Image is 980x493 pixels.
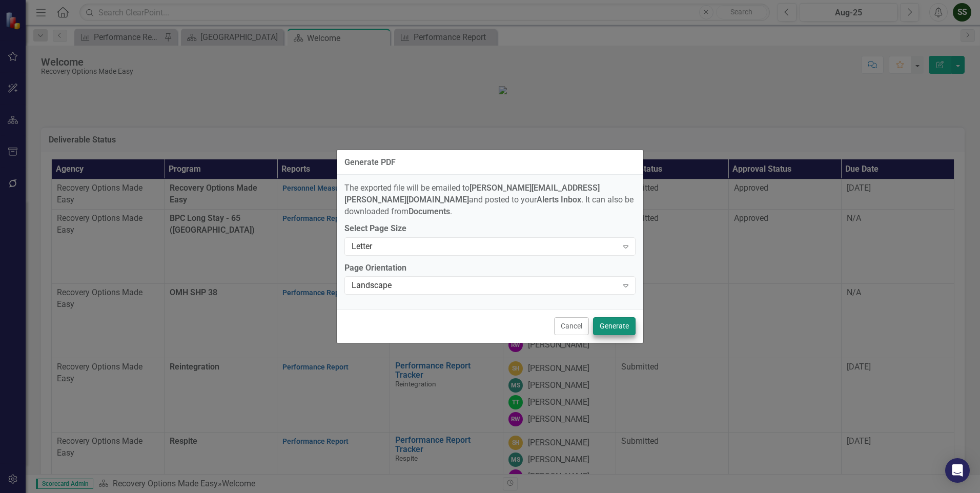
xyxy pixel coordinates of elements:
button: Cancel [554,317,589,335]
div: Letter [352,240,618,252]
strong: Documents [409,207,450,216]
strong: [PERSON_NAME][EMAIL_ADDRESS][PERSON_NAME][DOMAIN_NAME] [344,183,600,204]
span: The exported file will be emailed to and posted to your . It can also be downloaded from . [344,183,634,216]
div: Landscape [352,280,618,292]
label: Page Orientation [344,262,636,274]
strong: Alerts Inbox [537,195,581,204]
div: Open Intercom Messenger [945,458,970,483]
button: Generate [593,317,636,335]
div: Generate PDF [344,158,396,167]
label: Select Page Size [344,223,636,235]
